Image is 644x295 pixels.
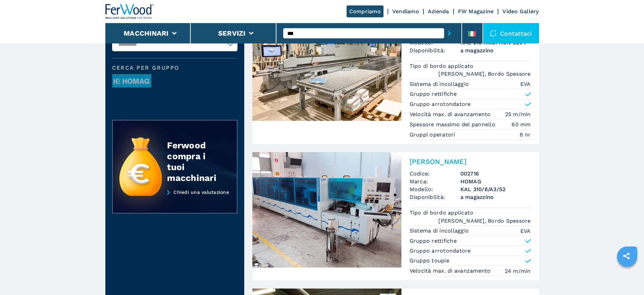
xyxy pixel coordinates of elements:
p: Velocità max. di avanzamento [410,267,493,275]
a: Chiedi una valutazione [112,189,237,214]
p: Spessore massimo del pannello [410,121,497,128]
em: 8 nr [520,131,531,139]
p: Gruppo rettifiche [410,90,457,98]
span: a magazzino [460,47,531,54]
h3: KAL 310/8/A3/S2 [460,185,531,193]
a: Bordatrice Singola HOMAG + LIGMATECH KAL 210 AMBITION 2264[PERSON_NAME]Codice:007577Marca:HOMAG +... [252,5,539,144]
img: Bordatrice Singola HOMAG KAL 310/8/A3/S2 [252,152,401,268]
p: Gruppo arrotondatore [410,247,471,255]
span: a magazzino [460,193,531,201]
button: Servizi [218,29,246,37]
button: Macchinari [124,29,169,37]
a: FW Magazine [458,8,494,15]
h2: [PERSON_NAME] [410,158,531,166]
iframe: Chat [615,264,639,290]
span: Codice: [410,170,460,178]
a: sharethis [618,247,635,264]
span: Disponibilità: [410,193,460,201]
button: submit-button [444,25,455,41]
p: Tipo di bordo applicato [410,209,475,217]
span: Modello: [410,185,460,193]
img: Contattaci [490,30,497,37]
em: 25 m/min [505,110,531,118]
p: Gruppi operatori [410,131,457,139]
em: EVA [520,80,531,88]
span: Marca: [410,178,460,185]
p: Gruppo arrotondatore [410,100,471,108]
a: Compriamo [347,5,383,17]
a: Video Gallery [502,8,539,15]
img: Ferwood [105,4,154,19]
a: Vendiamo [392,8,419,15]
img: Bordatrice Singola HOMAG + LIGMATECH KAL 210 AMBITION 2264 [252,5,401,121]
img: image [112,74,151,88]
h3: 002716 [460,170,531,178]
em: 24 m/min [505,267,531,275]
em: [PERSON_NAME], Bordo Spessore [438,70,531,78]
p: Velocità max. di avanzamento [410,111,493,118]
div: Ferwood compra i tuoi macchinari [167,140,223,183]
p: Gruppo rettifiche [410,237,457,245]
em: 60 mm [512,121,531,128]
a: Bordatrice Singola HOMAG KAL 310/8/A3/S2[PERSON_NAME]Codice:002716Marca:HOMAGModello:KAL 310/8/A3... [252,152,539,280]
p: Sistema di incollaggio [410,80,471,88]
p: Gruppo toupie [410,257,449,264]
em: [PERSON_NAME], Bordo Spessore [438,217,531,225]
em: EVA [520,227,531,235]
h3: HOMAG [460,178,531,185]
span: Cerca per Gruppo [112,65,237,71]
span: Disponibilità: [410,47,460,54]
div: Contattaci [483,23,539,43]
a: Azienda [428,8,449,15]
p: Tipo di bordo applicato [410,62,475,70]
p: Sistema di incollaggio [410,227,471,235]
